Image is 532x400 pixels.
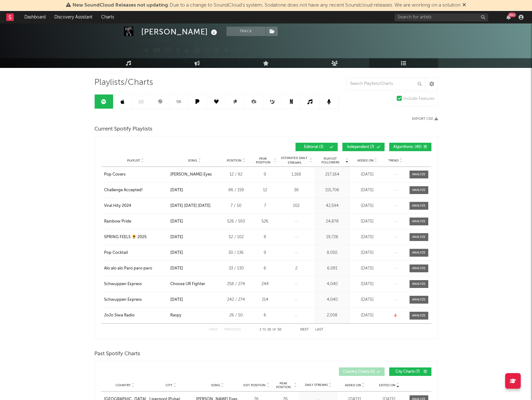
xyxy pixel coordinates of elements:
div: [GEOGRAPHIC_DATA] | Pop [141,38,206,46]
button: Algorithmic(40) [389,143,431,151]
a: Rainbow Pride [104,218,167,225]
div: 8 [253,234,277,240]
span: of [272,328,276,331]
div: [DATE] [170,297,183,303]
div: 102 [280,203,313,209]
div: 7 [253,203,277,209]
span: 12,000,000 [395,37,426,41]
a: Schwuppen Express [104,297,167,303]
div: [DATE] [170,218,183,225]
span: Added On [345,383,361,387]
div: Include Features [403,95,435,103]
div: [DATE] [352,172,383,178]
span: Added On [357,159,374,162]
a: Pop Covers [104,172,167,178]
div: 244 [253,281,277,287]
div: 26 / 50 [222,312,250,319]
span: City [166,383,172,387]
div: 115,706 [316,187,349,193]
button: Export CSV [412,117,438,121]
div: Choose UR Fighter [170,281,205,287]
span: Country [116,383,131,387]
span: Playlist [127,159,140,162]
div: 6,081 [316,265,349,272]
button: Previous [224,328,241,331]
span: 46,100,000 [352,37,384,41]
a: Viral Hity 2024 [104,203,167,209]
span: Peak Position [274,382,293,389]
span: 11,359,844 [395,28,425,32]
button: City Charts(7) [389,367,431,376]
div: [DATE] [352,250,383,256]
div: [DATE] [170,234,183,240]
div: [PERSON_NAME] [141,27,219,37]
div: 4,040 [316,281,349,287]
span: Playlists/Charts [94,79,153,86]
div: 7 / 50 [222,203,250,209]
div: 12 [253,187,277,193]
div: [DATE] [352,203,383,209]
span: Exit Position [243,383,266,387]
a: Schwuppen Express [104,281,167,287]
div: [DATE] [352,281,383,287]
input: Search for artists [395,13,488,21]
a: Charts [97,11,118,23]
button: Editorial(3) [296,143,338,151]
div: 52 / 102 [222,234,250,240]
span: Exited On [379,383,395,387]
span: Trend [388,159,399,162]
div: 526 / 593 [222,218,250,225]
span: 15,221 [395,45,415,49]
div: JoJo Siwa Radio [104,312,135,319]
div: 242 / 274 [222,297,250,303]
div: 6 [253,312,277,319]
div: 1 10 50 [253,326,288,334]
div: 258 / 274 [222,281,250,287]
span: : Due to a change to SoundCloud's system, Sodatone does not have any recent Soundcloud releases. ... [72,3,460,8]
div: 214 [253,297,277,303]
button: Summary [235,56,264,66]
button: Track [141,56,180,66]
a: Benchmark [196,56,231,66]
div: 19,726 [316,234,349,240]
div: [DATE] [352,265,383,272]
div: 30 / 136 [222,250,250,256]
div: 86 / 159 [222,187,250,193]
div: [DATE] [170,250,183,256]
div: 8,050 [316,250,349,256]
span: Song [188,159,197,162]
div: 99 + [508,13,516,17]
span: 413,182 Monthly Listeners [352,54,414,58]
span: Current Spotify Playlists [94,126,152,133]
span: 1,200,000 [352,45,380,49]
span: Past Spotify Charts [94,350,140,358]
button: Track [226,27,266,36]
span: Dismiss [462,3,466,8]
button: Edit [233,47,244,55]
div: [DATE] [352,312,383,319]
div: Pop Covers [104,172,126,178]
a: Pop Cocktail [104,250,167,256]
div: [DATE] [170,187,183,193]
div: SPRING FEELS 🌻 2025 [104,234,147,240]
div: Schwuppen Express [104,281,142,287]
span: Country Charts ( 0 ) [343,370,375,374]
button: First [209,328,218,331]
div: [DATE] [170,265,183,272]
span: Algorithmic ( 40 ) [393,145,422,149]
span: Estimated Daily Streams [280,156,309,165]
div: 1,168 [280,172,313,178]
span: Peak Position [253,157,273,164]
button: Country Charts(0) [339,367,385,376]
span: Position [227,159,241,162]
div: [DATE] [352,187,383,193]
div: Pop Cocktail [104,250,128,256]
div: 217,164 [316,172,349,178]
div: 9 [253,250,277,256]
div: [PERSON_NAME] Eyes [170,172,212,178]
div: 24,878 [316,218,349,225]
div: 42,594 [316,203,349,209]
a: SPRING FEELS 🌻 2025 [104,234,167,240]
button: Next [300,328,309,331]
div: 6 [253,265,277,272]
